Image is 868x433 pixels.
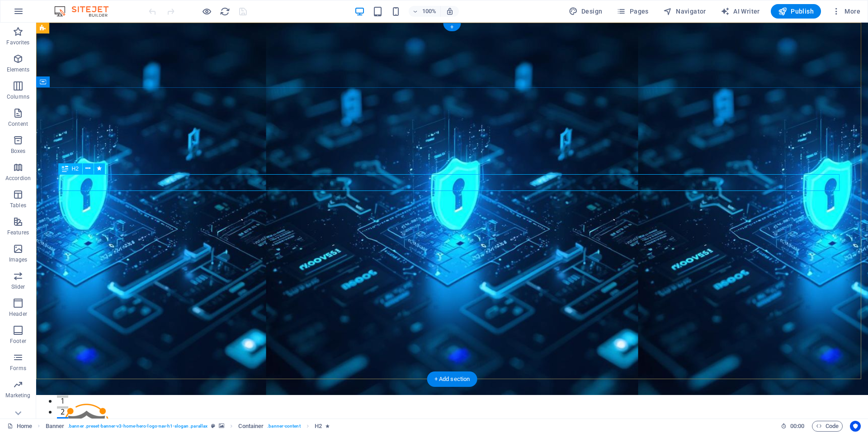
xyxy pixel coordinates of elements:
h6: 100% [422,6,437,17]
img: Editor Logo [52,6,120,17]
span: Design [569,7,603,16]
p: Elements [7,66,30,73]
span: . banner .preset-banner-v3-home-hero-logo-nav-h1-slogan .parallax [68,421,208,432]
button: Publish [771,4,821,19]
p: Content [8,120,28,128]
button: Code [812,421,843,432]
button: 100% [409,6,441,17]
p: Accordion [5,175,31,182]
span: H2 [72,166,79,171]
p: Favorites [6,39,29,46]
p: Images [9,256,28,263]
button: 3 [21,395,32,397]
button: Design [565,4,606,19]
button: Usercentrics [850,421,861,432]
h6: Session time [781,421,805,432]
span: Navigator [663,7,706,16]
p: Footer [10,338,26,345]
p: Features [7,229,29,236]
button: Navigator [660,4,710,19]
span: Click to select. Double-click to edit [315,421,322,432]
i: Reload page [220,6,230,17]
p: Boxes [11,148,26,155]
p: Forms [10,365,26,372]
span: Publish [778,7,814,16]
span: 00 00 [790,421,804,432]
i: This element is a customizable preset [211,423,215,428]
button: More [828,4,864,19]
button: reload [219,6,230,17]
span: Pages [617,7,648,16]
a: Click to cancel selection. Double-click to open Pages [7,421,32,432]
nav: breadcrumb [46,421,330,432]
button: Pages [613,4,652,19]
p: Tables [10,202,26,209]
span: . banner-content [267,421,300,432]
span: : [797,423,798,429]
p: Slider [11,283,25,290]
p: Header [9,310,27,318]
span: AI Writer [721,7,760,16]
button: 1 [21,373,32,375]
div: Design (Ctrl+Alt+Y) [565,4,606,19]
p: Marketing [5,392,30,399]
p: Columns [7,93,29,100]
div: + Add section [427,371,477,387]
button: AI Writer [717,4,764,19]
span: Code [816,421,839,432]
div: + [443,23,461,31]
i: On resize automatically adjust zoom level to fit chosen device. [446,7,454,15]
button: 2 [21,384,32,386]
button: Click here to leave preview mode and continue editing [201,6,212,17]
i: This element contains a background [219,423,224,428]
i: Element contains an animation [325,423,330,428]
span: More [832,7,860,16]
span: Click to select. Double-click to edit [238,421,264,432]
span: Click to select. Double-click to edit [46,421,65,432]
